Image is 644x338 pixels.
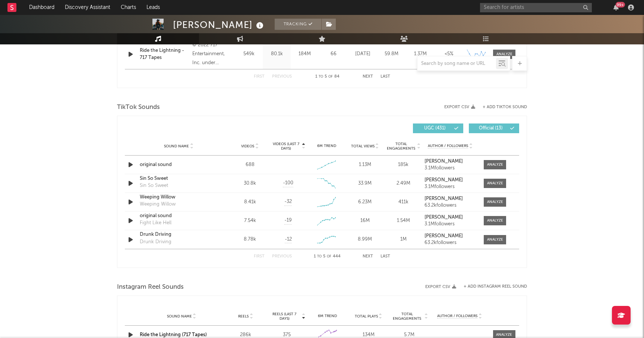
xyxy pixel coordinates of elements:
[348,217,382,225] div: 16M
[309,313,346,319] div: 6M Trend
[348,236,382,243] div: 8.99M
[117,283,184,292] span: Instagram Reel Sounds
[164,144,189,148] span: Sound Name
[386,161,421,169] div: 185k
[436,50,461,58] div: <5%
[233,180,267,187] div: 30.8k
[233,236,267,243] div: 8.78k
[233,217,267,225] div: 7.54k
[480,3,592,12] input: Search for artists
[327,255,331,258] span: of
[117,103,160,112] span: TikTok Sounds
[237,50,261,58] div: 549k
[271,142,301,151] span: Videos (last 7 days)
[613,4,619,10] button: 99+
[456,285,527,289] div: + Add Instagram Reel Sound
[140,332,207,337] a: Ride the Lightning (717 Tapes)
[351,144,375,148] span: Total Views
[424,166,476,171] div: 3.1M followers
[321,50,347,58] div: 66
[254,254,265,259] button: First
[241,144,254,148] span: Videos
[284,198,292,206] span: -32
[413,123,463,133] button: UGC(431)
[424,184,476,190] div: 3.1M followers
[424,215,476,220] a: [PERSON_NAME]
[417,61,496,67] input: Search by song name or URL
[284,217,292,224] span: -19
[424,159,463,164] strong: [PERSON_NAME]
[272,254,292,259] button: Previous
[424,240,476,245] div: 63.2k followers
[167,314,192,319] span: Sound Name
[265,50,289,58] div: 80.1k
[350,50,375,58] div: [DATE]
[386,198,421,206] div: 411k
[424,203,476,208] div: 63.2k followers
[424,222,476,227] div: 3.1M followers
[140,201,176,208] div: Weeping Willow
[424,159,476,164] a: [PERSON_NAME]
[425,285,456,289] button: Export CSV
[616,2,625,7] div: 99 +
[475,105,527,109] button: + Add TikTok Sound
[238,314,249,319] span: Reels
[140,194,218,201] a: Weeping Willow
[348,161,382,169] div: 1.13M
[474,126,508,131] span: Official ( 13 )
[285,236,292,243] span: -12
[140,161,218,169] a: original sound
[424,178,476,183] a: [PERSON_NAME]
[391,312,424,321] span: Total Engagements
[192,41,233,68] div: © 2022 717 Entertainment, Inc. under exclusive license to Warner Records Inc.
[386,236,421,243] div: 1M
[319,75,323,78] span: to
[469,123,519,133] button: Official(13)
[424,196,463,201] strong: [PERSON_NAME]
[381,75,390,79] button: Last
[140,47,189,62] a: Ride the Lightning - 717 Tapes
[140,175,218,182] a: Sin So Sweet
[363,254,373,259] button: Next
[233,198,267,206] div: 8.41k
[317,255,322,258] span: to
[293,50,317,58] div: 184M
[408,50,433,58] div: 1.37M
[424,178,463,182] strong: [PERSON_NAME]
[307,252,348,261] div: 1 5 444
[233,161,267,169] div: 688
[424,234,476,239] a: [PERSON_NAME]
[140,231,218,238] a: Drunk Driving
[437,314,477,319] span: Author / Followers
[140,219,171,227] div: Fight Like Hell
[424,196,476,201] a: [PERSON_NAME]
[363,75,373,79] button: Next
[424,215,463,220] strong: [PERSON_NAME]
[328,75,333,78] span: of
[483,105,527,109] button: + Add TikTok Sound
[464,285,527,289] button: + Add Instagram Reel Sound
[348,198,382,206] div: 6.23M
[140,182,168,190] div: Sin So Sweet
[444,105,475,109] button: Export CSV
[140,212,218,220] a: original sound
[386,217,421,225] div: 1.54M
[381,254,390,259] button: Last
[386,142,416,151] span: Total Engagements
[379,50,404,58] div: 59.8M
[140,238,171,246] div: Drunk Driving
[268,312,301,321] span: Reels (last 7 days)
[424,234,463,238] strong: [PERSON_NAME]
[254,75,265,79] button: First
[348,180,382,187] div: 33.9M
[272,75,292,79] button: Previous
[418,126,452,131] span: UGC ( 431 )
[307,72,348,81] div: 1 5 84
[355,314,378,319] span: Total Plays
